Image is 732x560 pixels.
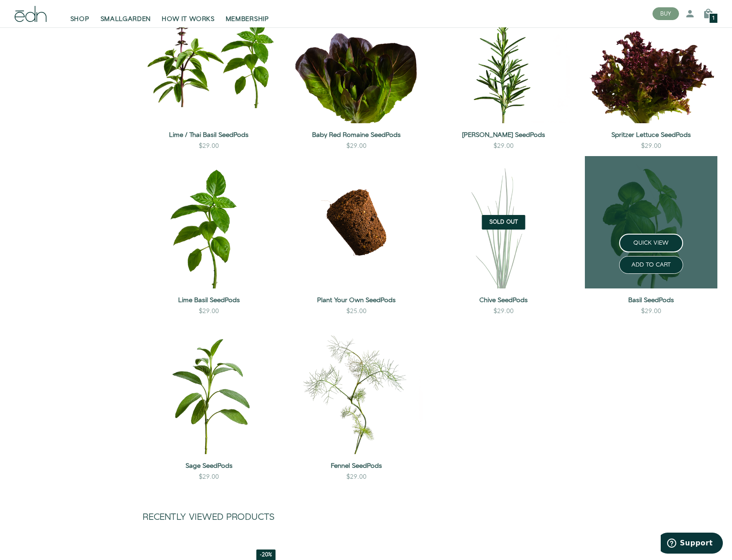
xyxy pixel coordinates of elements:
[156,4,220,24] a: HOW IT WORKS
[143,461,276,471] a: Sage SeedPods
[220,4,275,24] a: MEMBERSHIP
[95,4,157,24] a: SMALLGARDEN
[226,15,269,24] span: MEMBERSHIP
[143,156,276,289] img: Lime Basil SeedPods
[437,296,570,305] a: Chive SeedPods
[619,234,683,252] button: QUICK VIEW
[101,15,151,24] span: SMALLGARDEN
[290,156,423,289] img: Plant Your Own SeedPods
[489,220,518,225] span: Sold Out
[143,321,276,454] img: Sage SeedPods
[493,307,514,316] div: $29.00
[493,141,514,151] div: $29.00
[437,131,570,140] a: [PERSON_NAME] SeedPods
[143,513,692,523] h3: Recently Viewed Products
[437,156,570,289] img: Chive SeedPods
[290,321,423,454] img: Fennel SeedPods
[199,472,219,481] div: $29.00
[199,141,219,151] div: $29.00
[260,552,272,558] span: -20%
[65,4,95,24] a: SHOP
[199,307,219,316] div: $29.00
[585,131,718,140] a: Spritzer Lettuce SeedPods
[143,131,276,140] a: Lime / Thai Basil SeedPods
[346,472,366,481] div: $29.00
[290,461,423,471] a: Fennel SeedPods
[290,296,423,305] a: Plant Your Own SeedPods
[290,131,423,140] a: Baby Red Romaine SeedPods
[346,307,366,316] div: $25.00
[661,533,723,555] iframe: Opens a widget where you can find more information
[143,296,276,305] a: Lime Basil SeedPods
[641,307,661,316] div: $29.00
[585,296,718,305] a: Basil SeedPods
[652,7,679,20] button: BUY
[162,15,214,24] span: HOW IT WORKS
[70,15,90,24] span: SHOP
[641,141,661,151] div: $29.00
[712,16,715,21] span: 1
[619,256,683,274] button: ADD TO CART
[346,141,366,151] div: $29.00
